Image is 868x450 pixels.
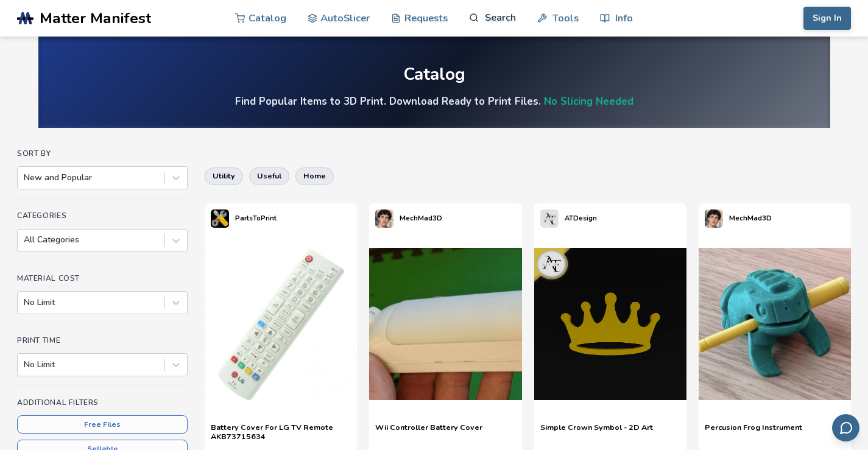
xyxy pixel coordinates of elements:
div: Catalog [403,65,465,84]
h4: Material Cost [17,274,188,283]
button: Send feedback via email [832,414,859,441]
a: Battery Cover For LG TV Remote AKB73715634 [211,423,351,441]
a: PartsToPrint's profilePartsToPrint [205,203,283,234]
button: Sign In [803,7,851,30]
img: MechMad3D's profile [705,209,723,228]
h4: Sort By [17,149,188,158]
h4: Categories [17,211,188,220]
h4: Find Popular Items to 3D Print. Download Ready to Print Files. [235,94,633,108]
a: Wii Controller Battery Cover [375,423,482,441]
p: MechMad3D [729,212,772,225]
img: ATDesign's profile [540,209,559,228]
a: ATDesign's profileATDesign [534,203,603,234]
input: No Limit [24,360,26,370]
button: utility [205,167,243,185]
p: MechMad3D [400,212,442,225]
p: ATDesign [565,212,597,225]
img: PartsToPrint's profile [211,209,229,228]
p: PartsToPrint [235,212,277,225]
span: Matter Manifest [40,10,151,27]
h4: Print Time [17,336,188,345]
input: All Categories [24,235,26,245]
a: MechMad3D's profileMechMad3D [369,203,448,234]
button: Free Files [17,415,188,434]
a: MechMad3D's profileMechMad3D [699,203,778,234]
button: useful [249,167,289,185]
button: home [295,167,334,185]
input: New and Popular [24,173,26,183]
a: No Slicing Needed [544,94,633,108]
a: Percusion Frog Instrument [705,423,802,441]
a: Simple Crown Symbol - 2D Art [540,423,653,441]
input: No Limit [24,298,26,308]
img: MechMad3D's profile [375,209,393,228]
h4: Additional Filters [17,398,188,407]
